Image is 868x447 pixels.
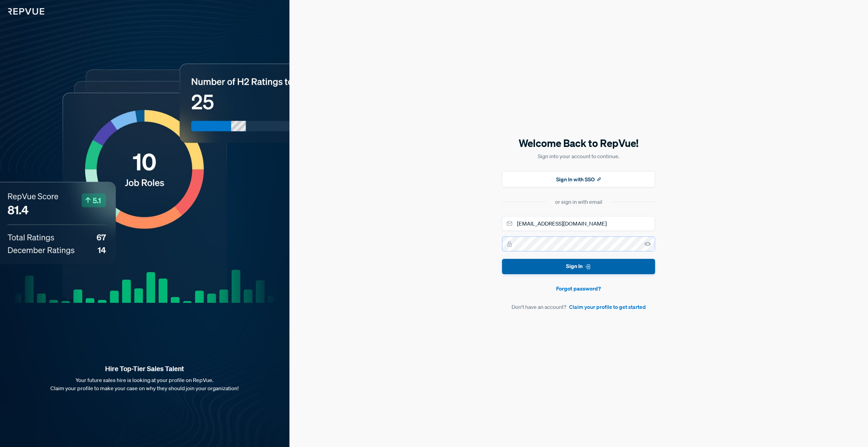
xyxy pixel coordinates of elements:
[502,259,655,274] button: Sign In
[502,216,655,231] input: Email address
[569,303,646,311] a: Claim your profile to get started
[11,376,279,392] p: Your future sales hire is looking at your profile on RepVue. Claim your profile to make your case...
[555,198,602,206] div: or sign in with email
[502,284,655,293] a: Forgot password?
[502,152,655,160] p: Sign into your account to continue.
[11,364,279,373] strong: Hire Top-Tier Sales Talent
[502,171,655,187] button: Sign In with SSO
[502,303,655,311] article: Don't have an account?
[502,136,655,150] h5: Welcome Back to RepVue!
